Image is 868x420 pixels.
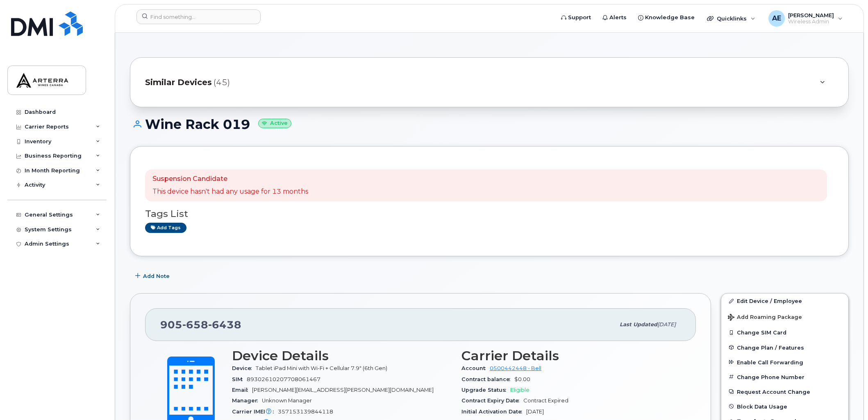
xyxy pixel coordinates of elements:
p: This device hasn't had any usage for 13 months [152,187,308,196]
span: SIM [232,376,247,382]
a: Edit Device / Employee [721,294,848,308]
button: Change Phone Number [721,370,848,384]
h3: Carrier Details [461,348,681,363]
span: Email [232,387,252,393]
span: 357153139844118 [278,409,333,415]
button: Block Data Usage [721,399,848,414]
span: Carrier IMEI [232,409,278,415]
span: Add Note [143,272,170,280]
span: Upgrade Status [461,387,510,393]
h3: Tags List [145,209,834,219]
span: 89302610207708061467 [247,376,320,382]
span: 6438 [208,318,241,331]
span: Contract Expired [523,397,568,404]
a: Add tags [145,223,186,233]
span: Add Roaming Package [728,314,802,322]
span: Tablet iPad Mini with Wi-Fi + Cellular 7.9" (6th Gen) [256,365,387,371]
span: 905 [160,318,241,331]
span: Device [232,365,256,371]
span: Enable Call Forwarding [737,359,803,365]
span: Similar Devices [145,77,212,88]
span: $0.00 [514,376,530,382]
button: Add Note [130,269,177,283]
span: Contract Expiry Date [461,397,523,404]
span: Change Plan / Features [737,344,804,350]
h3: Device Details [232,348,452,363]
span: [DATE] [526,409,544,415]
button: Add Roaming Package [721,308,848,325]
small: Active [258,119,291,128]
a: 0500442448 - Bell [490,365,541,371]
button: Request Account Change [721,384,848,399]
span: [DATE] [657,321,676,327]
span: Last updated [620,321,657,327]
span: Manager [232,397,262,404]
button: Change SIM Card [721,325,848,340]
button: Change Plan / Features [721,340,848,355]
p: Suspension Candidate [152,174,308,184]
span: Eligible [510,387,529,393]
button: Enable Call Forwarding [721,355,848,370]
span: 658 [182,318,208,331]
span: Account [461,365,490,371]
span: Unknown Manager [262,397,312,404]
span: Initial Activation Date [461,409,526,415]
span: [PERSON_NAME][EMAIL_ADDRESS][PERSON_NAME][DOMAIN_NAME] [252,387,434,393]
span: (45) [214,77,230,88]
span: Contract balance [461,376,514,382]
h1: Wine Rack 019 [130,117,849,131]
